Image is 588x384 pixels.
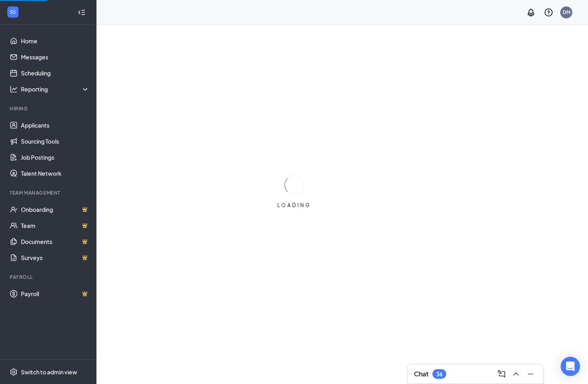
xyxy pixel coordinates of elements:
svg: Collapse [78,8,86,16]
div: Reporting [21,85,90,93]
a: Scheduling [21,65,90,81]
div: Switch to admin view [21,368,77,376]
div: LOADING [274,202,314,209]
div: Team Management [10,189,88,196]
svg: Analysis [10,85,18,93]
a: Applicants [21,117,90,133]
svg: QuestionInfo [544,8,553,17]
a: Talent Network [21,165,90,181]
svg: Minimize [526,369,535,379]
svg: WorkstreamLogo [9,8,17,16]
a: PayrollCrown [21,286,90,302]
div: Payroll [10,274,88,280]
svg: Settings [10,368,18,376]
a: TeamCrown [21,217,90,234]
a: Messages [21,49,90,65]
svg: ChevronUp [511,369,521,379]
div: DM [563,9,570,16]
div: 36 [436,371,443,378]
div: Hiring [10,105,88,112]
a: SurveysCrown [21,250,90,266]
a: OnboardingCrown [21,201,90,217]
a: DocumentsCrown [21,234,90,250]
a: Job Postings [21,149,90,165]
div: Open Intercom Messenger [561,357,580,376]
svg: ComposeMessage [497,369,506,379]
a: Home [21,33,90,49]
button: ChevronUp [510,368,522,380]
h3: Chat [414,370,428,378]
svg: Notifications [526,8,536,17]
button: ComposeMessage [495,368,508,380]
button: Minimize [524,368,537,380]
a: Sourcing Tools [21,133,90,149]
